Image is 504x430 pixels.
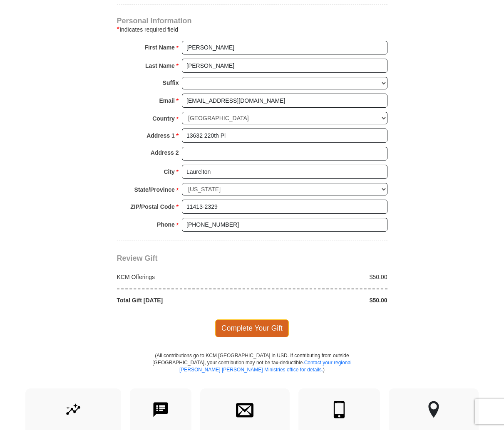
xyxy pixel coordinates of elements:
[215,319,289,337] span: Complete Your Gift
[112,296,252,304] div: Total Gift [DATE]
[117,25,387,35] div: Indicates required field
[65,401,82,418] img: give-by-stock.svg
[252,296,392,304] div: $50.00
[112,273,252,281] div: KCM Offerings
[130,201,175,213] strong: ZIP/Postal Code
[159,95,175,106] strong: Email
[330,401,348,418] img: mobile.svg
[163,77,179,89] strong: Suffix
[152,113,175,124] strong: Country
[152,352,352,388] p: (All contributions go to KCM [GEOGRAPHIC_DATA] in USD. If contributing from outside [GEOGRAPHIC_D...
[428,401,439,418] img: other-region
[152,401,169,418] img: text-to-give.svg
[145,60,175,72] strong: Last Name
[252,273,392,281] div: $50.00
[179,360,352,373] a: Contact your regional [PERSON_NAME] [PERSON_NAME] Ministries office for details.
[151,147,179,158] strong: Address 2
[236,401,253,418] img: envelope.svg
[117,254,158,262] span: Review Gift
[164,166,174,178] strong: City
[145,42,175,53] strong: First Name
[117,17,387,24] h4: Personal Information
[134,184,175,195] strong: State/Province
[157,219,175,230] strong: Phone
[146,130,175,141] strong: Address 1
